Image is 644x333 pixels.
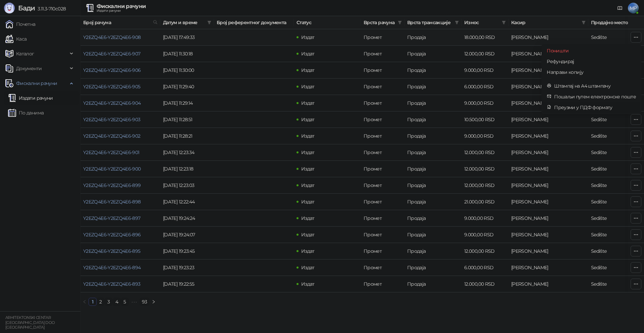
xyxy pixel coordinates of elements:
[80,29,160,46] td: Y2EZQ4E6-Y2EZQ4E6-908
[301,199,315,205] span: Издат
[462,276,508,292] td: 12.000,00 RSD
[83,116,141,123] a: Y2EZQ4E6-Y2EZQ4E6-903
[554,93,636,100] span: Пошаљи путем електронске поште
[207,20,211,25] span: filter
[80,128,160,144] td: Y2EZQ4E6-Y2EZQ4E6-902
[462,79,508,95] td: 6.000,00 RSD
[80,276,160,292] td: Y2EZQ4E6-Y2EZQ4E6-893
[160,227,214,243] td: [DATE] 19:24:07
[160,210,214,227] td: [DATE] 19:24:24
[405,111,462,128] td: Продаја
[83,100,141,106] a: Y2EZQ4E6-Y2EZQ4E6-904
[83,51,141,57] a: Y2EZQ4E6-Y2EZQ4E6-907
[294,16,361,29] th: Статус
[16,77,57,90] span: Фискални рачуни
[361,259,405,276] td: Промет
[105,298,113,306] li: 3
[405,144,462,161] td: Продаја
[160,111,214,128] td: [DATE] 11:28:51
[462,194,508,210] td: 21.000,00 RSD
[80,46,160,62] td: Y2EZQ4E6-Y2EZQ4E6-907
[80,177,160,194] td: Y2EZQ4E6-Y2EZQ4E6-899
[361,46,405,62] td: Промет
[80,161,160,177] td: Y2EZQ4E6-Y2EZQ4E6-900
[547,58,636,65] span: Рефундирај
[554,82,636,90] span: Штампај на А4 штампачу
[80,259,160,276] td: Y2EZQ4E6-Y2EZQ4E6-894
[580,17,587,28] span: filter
[405,194,462,210] td: Продаја
[361,144,405,161] td: Промет
[508,128,588,144] td: Mihailo Parezanović
[405,210,462,227] td: Продаја
[150,298,158,306] li: Следећа страна
[83,133,141,139] a: Y2EZQ4E6-Y2EZQ4E6-902
[396,17,403,28] span: filter
[301,84,315,90] span: Издат
[508,46,588,62] td: Mihailo Parezanović
[301,281,315,287] span: Издат
[160,276,214,292] td: [DATE] 19:22:55
[129,298,140,306] li: Следећих 5 Страна
[508,161,588,177] td: Mihailo Parezanović
[508,16,588,29] th: Касир
[89,298,96,305] a: 1
[80,16,160,29] th: Број рачуна
[83,182,141,188] a: Y2EZQ4E6-Y2EZQ4E6-899
[80,95,160,111] td: Y2EZQ4E6-Y2EZQ4E6-904
[80,62,160,79] td: Y2EZQ4E6-Y2EZQ4E6-906
[462,111,508,128] td: 10.500,00 RSD
[554,104,636,111] span: Преузми у ПДФ формату
[464,19,499,26] span: Износ
[405,161,462,177] td: Продаја
[16,62,42,75] span: Документи
[361,210,405,227] td: Промет
[405,79,462,95] td: Продаја
[361,243,405,259] td: Промет
[301,265,315,271] span: Издат
[121,298,129,306] li: 5
[361,276,405,292] td: Промет
[83,232,141,238] a: Y2EZQ4E6-Y2EZQ4E6-896
[80,194,160,210] td: Y2EZQ4E6-Y2EZQ4E6-898
[462,62,508,79] td: 9.000,00 RSD
[83,67,141,73] a: Y2EZQ4E6-Y2EZQ4E6-906
[462,210,508,227] td: 9.000,00 RSD
[508,177,588,194] td: Mihailo Parezanović
[83,281,141,287] a: Y2EZQ4E6-Y2EZQ4E6-893
[80,298,89,306] li: Претходна страна
[500,17,507,28] span: filter
[97,4,146,9] div: Фискални рачуни
[163,19,205,26] span: Датум и време
[361,194,405,210] td: Промет
[35,6,66,12] span: 3.11.3-710c028
[5,17,36,31] a: Почетна
[80,111,160,128] td: Y2EZQ4E6-Y2EZQ4E6-903
[508,194,588,210] td: Mihailo Parezanović
[160,243,214,259] td: [DATE] 19:23:45
[301,51,315,57] span: Издат
[508,144,588,161] td: Mihailo Parezanović
[462,46,508,62] td: 12.000,00 RSD
[361,79,405,95] td: Промет
[508,95,588,111] td: Mihailo Parezanović
[83,265,141,271] a: Y2EZQ4E6-Y2EZQ4E6-894
[113,298,121,306] li: 4
[301,149,315,155] span: Издат
[405,128,462,144] td: Продаја
[80,243,160,259] td: Y2EZQ4E6-Y2EZQ4E6-895
[8,91,53,105] a: Издати рачуни
[462,161,508,177] td: 12.000,00 RSD
[301,67,315,73] span: Издат
[121,298,128,305] a: 5
[83,166,141,172] a: Y2EZQ4E6-Y2EZQ4E6-900
[405,276,462,292] td: Продаја
[405,29,462,46] td: Продаја
[140,298,150,306] li: 93
[105,298,112,305] a: 3
[160,62,214,79] td: [DATE] 11:30:00
[462,177,508,194] td: 12.000,00 RSD
[301,215,315,221] span: Издат
[301,248,315,254] span: Издат
[628,3,639,13] span: MP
